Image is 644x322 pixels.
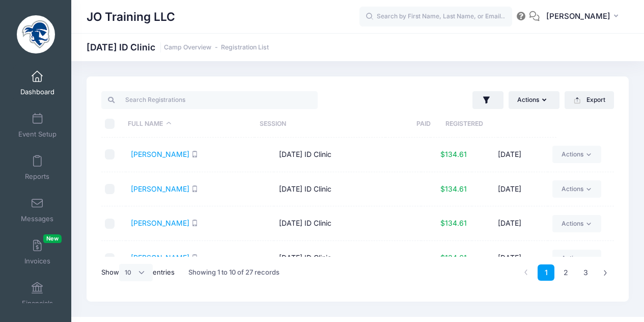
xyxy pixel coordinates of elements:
[509,91,559,109] button: Actions
[131,150,189,158] a: [PERSON_NAME]
[255,111,385,138] th: Session: activate to sort column ascending
[13,108,62,143] a: Event Setup
[17,15,55,53] img: JO Training LLC
[385,111,430,138] th: Paid: activate to sort column ascending
[274,138,421,172] td: [DATE] ID Clinic
[13,192,62,228] a: Messages
[440,184,467,193] span: $134.61
[472,138,548,172] td: [DATE]
[221,44,269,51] a: Registration List
[552,250,601,267] a: Actions
[87,5,175,29] h1: JO Training LLC
[101,91,318,109] input: Search Registrations
[577,264,594,281] a: 3
[274,172,421,207] td: [DATE] ID Clinic
[123,111,255,138] th: Full Name: activate to sort column descending
[274,241,421,276] td: [DATE] ID Clinic
[431,111,498,138] th: Registered: activate to sort column ascending
[472,206,548,241] td: [DATE]
[440,219,467,227] span: $134.61
[119,264,153,281] select: Showentries
[557,264,574,281] a: 2
[472,172,548,207] td: [DATE]
[472,241,548,276] td: [DATE]
[191,185,198,192] i: SMS enabled
[18,130,57,139] span: Event Setup
[359,7,512,27] input: Search by First Name, Last Name, or Email...
[540,5,629,29] button: [PERSON_NAME]
[24,257,50,265] span: Invoices
[552,215,601,232] a: Actions
[440,150,467,158] span: $134.61
[191,254,198,261] i: SMS enabled
[131,184,189,193] a: [PERSON_NAME]
[22,299,53,308] span: Financials
[87,42,269,52] h1: [DATE] ID Clinic
[131,253,189,262] a: [PERSON_NAME]
[552,180,601,198] a: Actions
[20,88,54,96] span: Dashboard
[546,11,610,22] span: [PERSON_NAME]
[552,146,601,163] a: Actions
[188,261,279,284] div: Showing 1 to 10 of 27 records
[13,234,62,270] a: InvoicesNew
[21,214,53,223] span: Messages
[164,44,211,51] a: Camp Overview
[101,264,175,281] label: Show entries
[191,151,198,157] i: SMS enabled
[440,253,467,262] span: $134.61
[538,264,554,281] a: 1
[13,65,62,101] a: Dashboard
[565,91,614,109] button: Export
[43,234,62,243] span: New
[25,172,49,181] span: Reports
[274,206,421,241] td: [DATE] ID Clinic
[13,150,62,185] a: Reports
[191,220,198,226] i: SMS enabled
[131,219,189,227] a: [PERSON_NAME]
[13,277,62,312] a: Financials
